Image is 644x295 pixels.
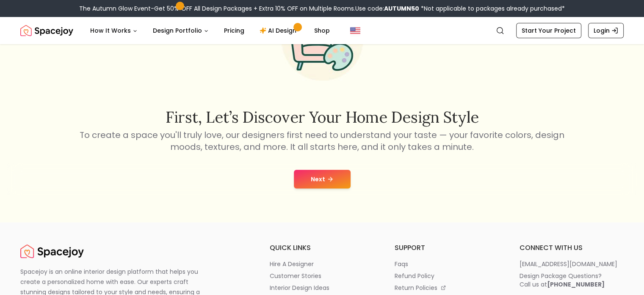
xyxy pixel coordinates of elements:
span: Use code: [355,4,419,13]
nav: Main [83,22,337,39]
img: Spacejoy Logo [20,22,73,39]
button: How It Works [83,22,144,39]
p: return policies [395,284,437,292]
p: refund policy [395,272,434,280]
h6: quick links [270,243,374,253]
h2: First, let’s discover your home design style [78,109,566,126]
img: Spacejoy Logo [20,243,84,260]
img: United States [350,25,360,36]
span: *Not applicable to packages already purchased* [419,4,565,13]
div: Design Package Questions? Call us at [519,272,604,289]
h6: support [395,243,499,253]
a: [EMAIL_ADDRESS][DOMAIN_NAME] [519,260,624,268]
a: interior design ideas [270,284,374,292]
a: Shop [307,22,337,39]
a: hire a designer [270,260,374,268]
a: return policies [395,284,499,292]
b: [PHONE_NUMBER] [547,280,604,289]
a: Login [588,23,624,38]
p: customer stories [270,272,321,280]
p: To create a space you'll truly love, our designers first need to understand your taste — your fav... [78,129,566,153]
p: interior design ideas [270,284,329,292]
nav: Global [20,17,624,44]
p: [EMAIL_ADDRESS][DOMAIN_NAME] [519,260,617,268]
p: faqs [395,260,408,268]
div: The Autumn Glow Event-Get 50% OFF All Design Packages + Extra 10% OFF on Multiple Rooms. [79,4,565,13]
p: hire a designer [270,260,314,268]
button: Next [294,170,351,188]
a: AI Design [253,22,306,39]
a: Start Your Project [516,23,581,38]
a: Spacejoy [20,22,73,39]
a: refund policy [395,272,499,280]
b: AUTUMN50 [384,4,419,13]
a: Pricing [217,22,251,39]
h6: connect with us [519,243,624,253]
a: Spacejoy [20,243,84,260]
a: faqs [395,260,499,268]
button: Design Portfolio [146,22,216,39]
a: Design Package Questions?Call us at[PHONE_NUMBER] [519,272,624,289]
a: customer stories [270,272,374,280]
